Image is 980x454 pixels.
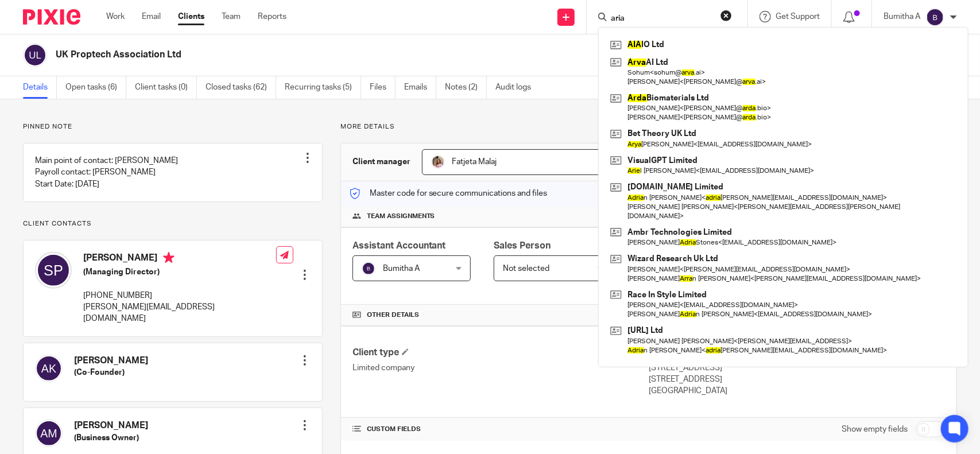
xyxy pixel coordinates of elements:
button: Clear [721,10,732,21]
h4: [PERSON_NAME] [74,420,148,432]
a: Recurring tasks (5) [285,76,361,99]
span: Fatjeta Malaj [452,158,497,166]
img: Pixie [23,9,80,25]
span: Other details [367,311,419,320]
img: svg%3E [35,420,63,447]
img: svg%3E [35,355,63,382]
p: Client contacts [23,219,323,228]
h4: CUSTOM FIELDS [353,425,649,434]
p: [STREET_ADDRESS] [649,374,945,385]
img: svg%3E [35,252,72,289]
span: Bumitha A [383,265,420,273]
h4: Client type [353,347,649,359]
a: Details [23,76,57,99]
p: Master code for secure communications and files [350,188,548,199]
h4: [PERSON_NAME] [74,355,148,367]
a: Work [106,11,125,22]
p: Pinned note [23,122,323,131]
a: Emails [404,76,436,99]
img: svg%3E [362,262,375,275]
a: Audit logs [495,76,540,99]
p: More details [340,122,957,131]
h5: (Co-Founder) [74,367,148,378]
span: Sales Person [494,241,551,250]
a: Notes (2) [445,76,487,99]
h2: UK Proptech Association Ltd [56,49,652,61]
label: Show empty fields [842,424,908,435]
p: [STREET_ADDRESS] [649,362,945,374]
span: Team assignments [367,212,435,221]
a: Clients [178,11,204,22]
a: Team [222,11,241,22]
span: Get Support [776,13,820,21]
img: svg%3E [23,43,47,67]
a: Closed tasks (62) [206,76,276,99]
span: Assistant Accountant [353,241,446,250]
h5: (Business Owner) [74,432,148,444]
input: Search [610,14,713,24]
a: Client tasks (0) [135,76,197,99]
img: MicrosoftTeams-image%20(5).png [431,155,445,169]
p: Bumitha A [884,11,920,22]
h4: [PERSON_NAME] [83,252,276,266]
h5: (Managing Director) [83,266,276,278]
a: Files [370,76,396,99]
p: [PERSON_NAME][EMAIL_ADDRESS][DOMAIN_NAME] [83,301,276,325]
p: Limited company [353,362,649,374]
img: svg%3E [926,8,944,26]
a: Reports [258,11,286,22]
p: [PHONE_NUMBER] [83,290,276,301]
a: Open tasks (6) [65,76,126,99]
a: Email [142,11,161,22]
i: Primary [163,252,175,263]
h3: Client manager [353,156,410,168]
p: [GEOGRAPHIC_DATA] [649,385,945,397]
span: Not selected [503,265,549,273]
